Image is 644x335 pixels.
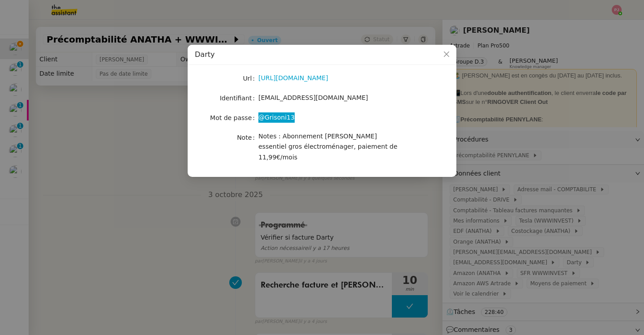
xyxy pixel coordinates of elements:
[258,114,295,121] span: @Grisoni13
[210,112,258,124] label: Mot de passe
[195,50,215,59] span: Darty
[437,45,456,64] button: Close
[243,72,258,85] label: Url
[220,92,258,104] label: Identifiant
[258,74,328,82] a: [URL][DOMAIN_NAME]
[258,94,368,101] span: [EMAIL_ADDRESS][DOMAIN_NAME]
[237,131,258,144] label: Note
[258,133,397,161] span: Notes : Abonnement [PERSON_NAME] essentiel gros électroménager, paiement de 11,99€/mois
